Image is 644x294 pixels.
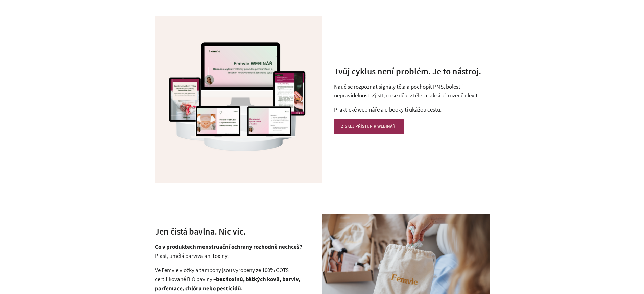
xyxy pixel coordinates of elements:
[334,65,490,77] h2: Tvůj cyklus není problém. Je to nástroj.
[155,243,302,251] strong: Co v produktech menstruační ochrany rozhodně nechceš?
[155,242,310,261] p: Plast, umělá barviva ani toxiny.
[155,266,310,293] p: Ve Femvie vložky a tampony jsou vyrobeny ze 100% GOTS certifikované BIO bavlny –
[334,82,490,100] p: Nauč se rozpoznat signály těla a pochopit PMS, bolest i nepravidelnost. ZjistI, co se děje v těle...
[155,225,310,238] h2: Jen čistá bavlna. Nic víc.
[155,275,300,293] strong: bez toxinů, těžkých kovů, barviv, parfemace, chlóru nebo pesticidů.
[563,250,641,282] iframe: Tidio Chat
[334,119,404,134] a: ZÍSKEJ PŘÍSTUP K WEBINÁŘI
[334,105,490,114] p: Praktické webináře a e-booky ti ukážou cestu.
